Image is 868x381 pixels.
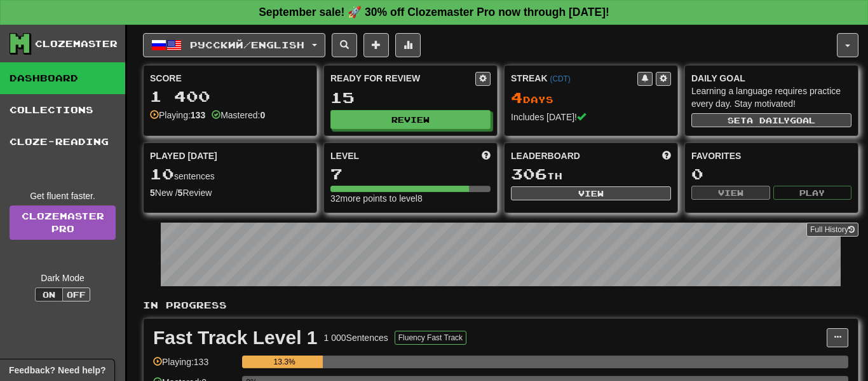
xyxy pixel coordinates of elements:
button: Full History [806,223,858,237]
button: Off [62,287,90,301]
div: Get fluent faster. [10,190,116,202]
div: Dark Mode [10,272,116,284]
button: View [691,186,770,200]
span: 4 [511,88,523,106]
a: ClozemasterPro [10,205,116,240]
button: Review [330,110,491,129]
div: Daily Goal [691,72,851,85]
div: 1 400 [150,88,310,104]
div: 15 [330,90,491,106]
div: Favorites [691,149,851,162]
div: Playing: [150,109,205,121]
span: Level [330,149,359,162]
div: Includes [DATE]! [511,111,671,123]
button: More stats [395,33,421,57]
button: Play [773,186,852,200]
div: Playing: 133 [153,356,236,377]
span: Leaderboard [511,149,580,162]
strong: September sale! 🚀 30% off Clozemaster Pro now through [DATE]! [259,6,609,18]
div: Mastered: [212,109,265,121]
button: On [35,287,63,301]
button: Русский/English [143,33,325,57]
strong: 5 [178,188,183,198]
div: 1 000 Sentences [324,331,388,344]
span: Score more points to level up [482,149,491,162]
span: a daily [747,116,790,125]
div: Learning a language requires practice every day. Stay motivated! [691,85,851,110]
strong: 5 [150,188,155,198]
div: Score [150,72,310,85]
span: Open feedback widget [9,364,105,377]
span: This week in points, UTC [662,149,671,162]
button: Seta dailygoal [691,113,851,127]
div: Streak [511,72,637,85]
div: 13.3% [246,356,323,368]
div: 0 [691,166,851,182]
span: 306 [511,165,547,183]
span: 10 [150,165,174,183]
div: sentences [150,166,310,183]
span: Played [DATE] [150,149,217,162]
div: New / Review [150,186,310,199]
div: Day s [511,90,671,106]
div: Clozemaster [35,38,118,50]
div: Fast Track Level 1 [153,328,318,347]
div: 32 more points to level 8 [330,192,491,205]
div: 7 [330,166,491,182]
strong: 133 [191,110,205,120]
button: Fluency Fast Track [395,331,466,345]
button: View [511,186,671,200]
button: Add sentence to collection [363,33,389,57]
button: Search sentences [332,33,357,57]
div: Ready for Review [330,72,475,85]
p: In Progress [143,299,858,312]
a: (CDT) [550,74,570,83]
div: th [511,166,671,183]
span: Русский / English [190,39,304,50]
strong: 0 [260,110,265,120]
